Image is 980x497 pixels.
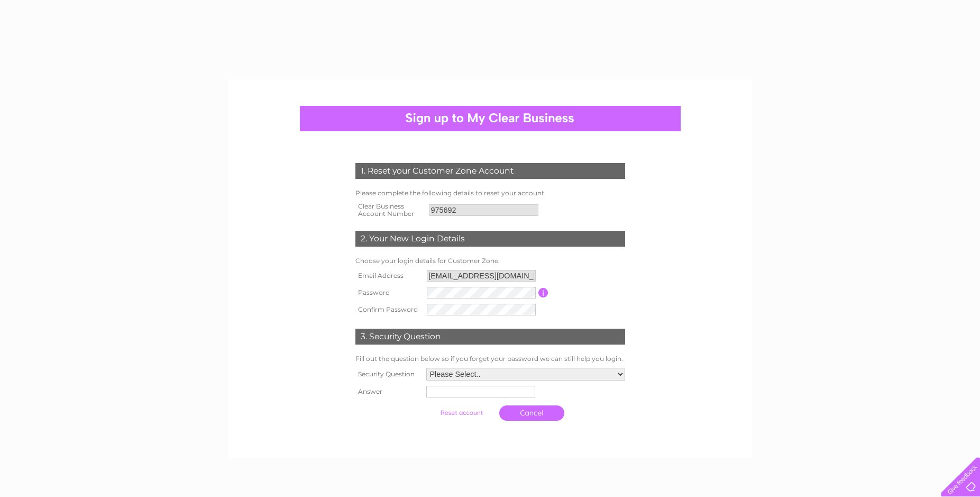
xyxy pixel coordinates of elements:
[353,267,425,284] th: Email Address
[353,353,628,365] td: Fill out the question below so if you forget your password we can still help you login.
[353,365,424,383] th: Security Question
[353,301,425,318] th: Confirm Password
[353,255,628,267] td: Choose your login details for Customer Zone.
[355,231,625,247] div: 2. Your New Login Details
[429,405,494,420] input: Submit
[353,284,425,301] th: Password
[355,329,625,345] div: 3. Security Question
[353,383,424,400] th: Answer
[353,200,427,221] th: Clear Business Account Number
[355,163,625,179] div: 1. Reset your Customer Zone Account
[538,288,548,297] input: Information
[353,187,628,200] td: Please complete the following details to reset your account.
[499,405,564,421] a: Cancel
